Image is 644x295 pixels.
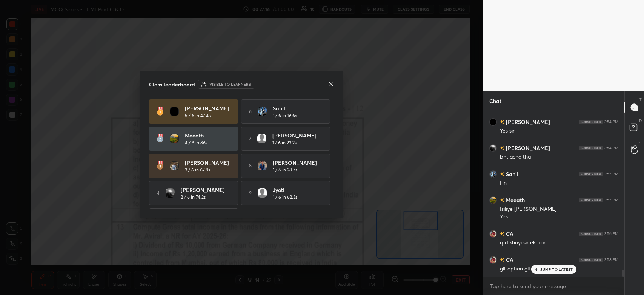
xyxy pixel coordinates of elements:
[149,80,195,88] h4: Class leaderboard
[170,107,179,116] img: 62926b773acf452eba01c796c3415993.jpg
[500,213,618,221] div: Yes
[249,108,252,115] h5: 6
[273,167,297,173] h5: 1 / 6 in 28.7s
[258,161,267,170] img: 7041e41bbb074fdf815caa9912c11041.jpg
[500,258,504,262] img: no-rating-badge.077c3623.svg
[258,107,267,116] img: 614ba35ab8e04416865eec39fb9d50ea.jpg
[500,179,618,187] div: Hn
[181,186,227,194] h4: [PERSON_NAME]
[258,188,267,198] img: default.png
[166,188,175,198] img: 981c3d78cc69435fbb46153ab4220aa1.jpg
[249,135,251,142] h5: 7
[273,194,297,201] h5: 1 / 6 in 62.3s
[489,118,497,126] img: 62926b773acf452eba01c796c3415993.jpg
[185,159,232,167] h4: [PERSON_NAME]
[604,120,618,124] div: 3:54 PM
[500,239,618,247] div: q dikhayi sir ek bar
[540,267,573,272] p: JUMP TO LATEST
[639,118,642,124] p: D
[504,256,513,264] h6: CA
[504,118,550,126] h6: [PERSON_NAME]
[489,144,497,152] img: 981c3d78cc69435fbb46153ab4220aa1.jpg
[639,139,642,145] p: G
[579,258,603,262] img: 4P8fHbbgJtejmAAAAAElFTkSuQmCC
[157,107,164,116] img: rank-1.ed6cb560.svg
[500,172,504,176] img: no-rating-badge.077c3623.svg
[489,256,497,264] img: 562e74c712064ef1b7085d4649ad5a86.jpg
[500,120,504,124] img: no-rating-badge.077c3623.svg
[504,230,513,238] h6: CA
[579,146,603,150] img: 4P8fHbbgJtejmAAAAAElFTkSuQmCC
[500,153,618,161] div: bht acha tha
[489,170,497,178] img: 614ba35ab8e04416865eec39fb9d50ea.jpg
[273,112,297,119] h5: 1 / 6 in 19.6s
[483,91,507,111] p: Chat
[504,170,518,178] h6: Sahil
[500,198,504,202] img: no-rating-badge.077c3623.svg
[579,198,603,202] img: 4P8fHbbgJtejmAAAAAElFTkSuQmCC
[489,196,497,204] img: b537c7b5524d4107a53ab31f909b35fa.jpg
[185,131,232,139] h4: Meeath
[181,194,206,201] h5: 2 / 6 in 74.2s
[604,172,618,176] div: 3:55 PM
[170,161,179,170] img: fb0284f353b6470fba481f642408ba31.jpg
[249,162,252,169] h5: 8
[504,144,550,152] h6: [PERSON_NAME]
[579,120,603,124] img: 4P8fHbbgJtejmAAAAAElFTkSuQmCC
[272,139,297,146] h5: 1 / 6 in 23.2s
[157,190,160,196] h5: 4
[500,146,504,150] img: no-rating-badge.077c3623.svg
[604,232,618,236] div: 3:56 PM
[185,104,232,112] h4: [PERSON_NAME]
[209,82,251,87] h6: Visible to learners
[579,232,603,236] img: 4P8fHbbgJtejmAAAAAElFTkSuQmCC
[500,232,504,236] img: no-rating-badge.077c3623.svg
[157,161,163,170] img: rank-3.169bc593.svg
[483,111,624,277] div: grid
[273,104,320,112] h4: Sahil
[639,97,642,102] p: T
[504,196,525,204] h6: Meeath
[185,167,210,173] h5: 3 / 6 in 67.8s
[579,172,603,176] img: 4P8fHbbgJtejmAAAAAElFTkSuQmCC
[185,112,211,119] h5: 5 / 6 in 47.4s
[604,198,618,202] div: 3:55 PM
[500,265,618,273] div: glt option glti se click ho gya :(
[273,186,320,194] h4: Jyoti
[272,131,319,139] h4: [PERSON_NAME]
[249,190,252,196] h5: 9
[170,134,179,143] img: b537c7b5524d4107a53ab31f909b35fa.jpg
[273,159,320,167] h4: [PERSON_NAME]
[500,127,618,135] div: Yes sir
[157,134,163,143] img: rank-2.3a33aca6.svg
[604,258,618,262] div: 3:58 PM
[604,146,618,150] div: 3:54 PM
[489,230,497,238] img: 562e74c712064ef1b7085d4649ad5a86.jpg
[257,134,266,143] img: default.png
[500,205,618,213] div: Isiliye [PERSON_NAME]
[185,139,207,146] h5: 4 / 6 in 86s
